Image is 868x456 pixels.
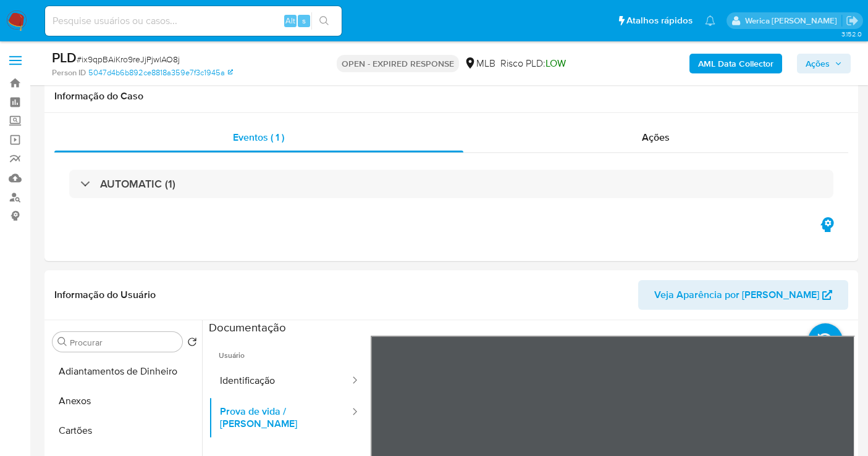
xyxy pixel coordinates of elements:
[100,177,175,191] h3: AUTOMATIC (1)
[311,12,337,30] button: search-icon
[546,56,566,70] span: LOW
[705,15,715,26] a: Notificações
[806,54,830,73] span: Ações
[302,15,306,27] span: s
[48,357,202,386] button: Adiantamentos de Dinheiro
[69,170,833,198] div: AUTOMATIC (1)
[54,289,156,301] h1: Informação do Usuário
[88,67,233,78] a: 5047d4b6b892ce8818a359e7f3c1945a
[464,57,495,70] div: MLB
[500,57,566,70] span: Risco PLD:
[233,130,284,144] span: Eventos ( 1 )
[745,15,841,27] p: werica.jgaldencio@mercadolivre.com
[689,54,782,73] button: AML Data Collector
[70,337,177,348] input: Procurar
[54,90,848,102] h1: Informação do Caso
[57,337,67,347] button: Procurar
[187,337,197,350] button: Retornar ao pedido padrão
[52,48,77,67] b: PLD
[77,53,180,65] span: # ix9qpBAiKro9reJjPjwlAO8j
[654,280,819,310] span: Veja Aparência por [PERSON_NAME]
[52,67,86,78] b: Person ID
[638,280,848,310] button: Veja Aparência por [PERSON_NAME]
[797,54,851,73] button: Ações
[45,13,342,29] input: Pesquise usuários ou casos...
[285,15,295,27] span: Alt
[642,130,670,144] span: Ações
[626,14,693,27] span: Atalhos rápidos
[48,386,202,416] button: Anexos
[846,14,859,27] a: Sair
[698,54,773,73] b: AML Data Collector
[48,416,202,446] button: Cartões
[337,55,459,72] p: OPEN - EXPIRED RESPONSE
